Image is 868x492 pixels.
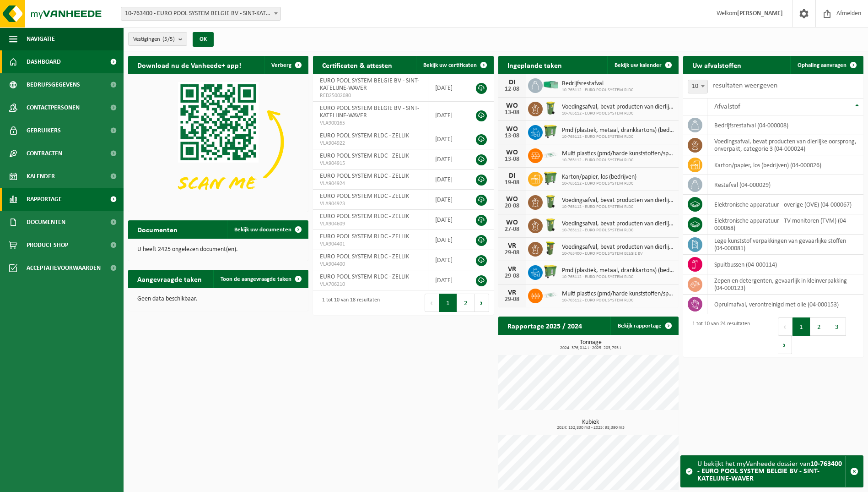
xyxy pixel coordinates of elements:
[707,274,863,295] td: zepen en detergenten, gevaarlijk in kleinverpakking (04-000123)
[121,7,280,20] span: 10-763400 - EURO POOL SYSTEM BELGIE BV - SINT-KATELIJNE-WAVER
[562,181,636,186] span: 10-765112 - EURO POOL SYSTEM RLDC
[320,193,409,200] span: EURO POOL SYSTEM RLDC - ZELLIK
[707,235,863,255] td: lege kunststof verpakkingen van gevaarlijke stoffen (04-000081)
[439,294,457,312] button: 1
[416,56,493,74] a: Bekijk uw certificaten
[707,214,863,235] td: elektronische apparatuur - TV-monitoren (TVM) (04-000068)
[697,456,845,487] div: U bekijkt het myVanheede dossier van
[562,127,674,134] span: Pmd (plastiek, metaal, drankkartons) (bedrijven)
[688,317,750,355] div: 1 tot 10 van 24 resultaten
[498,317,591,334] h2: Rapportage 2025 / 2024
[707,135,863,155] td: voedingsafval, bevat producten van dierlijke oorsprong, onverpakt, categorie 3 (04-000024)
[428,270,466,290] td: [DATE]
[683,56,750,74] h2: Uw afvalstoffen
[498,56,571,74] h2: Ingeplande taken
[503,296,521,303] div: 29-08
[234,227,291,233] span: Bekijk uw documenten
[320,173,409,180] span: EURO POOL SYSTEM RLDC - ZELLIK
[503,346,679,350] span: 2024: 376,014 t - 2025: 203,795 t
[737,10,783,17] strong: [PERSON_NAME]
[27,188,62,211] span: Rapportage
[562,274,674,280] span: 10-765112 - EURO POOL SYSTEM RLDC
[320,213,409,220] span: EURO POOL SYSTEM RLDC - ZELLIK
[457,294,475,312] button: 2
[320,180,421,187] span: VLA904924
[428,230,466,250] td: [DATE]
[707,115,863,135] td: bedrijfsrestafval (04-000008)
[778,317,793,336] button: Previous
[27,211,65,234] span: Documenten
[503,203,521,209] div: 20-08
[503,426,679,430] span: 2024: 152,830 m3 - 2025: 98,390 m3
[320,92,421,99] span: RED25002080
[271,62,291,68] span: Verberg
[128,56,250,74] h2: Download nu de Vanheede+ app!
[503,226,521,233] div: 27-08
[320,220,421,228] span: VLA904609
[320,105,419,119] span: EURO POOL SYSTEM BELGIE BV - SINT-KATELIJNE-WAVER
[428,102,466,129] td: [DATE]
[503,219,521,226] div: WO
[503,250,521,256] div: 29-08
[313,56,401,74] h2: Certificaten & attesten
[27,27,55,50] span: Navigatie
[320,281,421,288] span: VLA706210
[425,294,439,312] button: Previous
[428,149,466,169] td: [DATE]
[320,241,421,248] span: VLA904401
[320,77,419,92] span: EURO POOL SYSTEM BELGIE BV - SINT-KATELIJNE-WAVER
[503,109,521,116] div: 13-08
[707,195,863,214] td: elektronische apparatuur - overige (OVE) (04-000067)
[423,62,477,68] span: Bekijk uw certificaten
[798,62,846,68] span: Ophaling aanvragen
[543,217,558,233] img: WB-0140-HPE-GN-50
[503,126,521,133] div: WO
[475,294,489,312] button: Next
[213,270,307,288] a: Toon de aangevraagde taken
[503,273,521,279] div: 29-08
[543,81,558,89] img: HK-XP-30-GN-00
[320,160,421,167] span: VLA904915
[543,124,558,139] img: WB-0770-HPE-GN-50
[562,134,674,140] span: 10-765112 - EURO POOL SYSTEM RLDC
[27,119,61,142] span: Gebruikers
[562,150,674,158] span: Multi plastics (pmd/harde kunststoffen/spanbanden/eps/folie naturel/folie gemeng...
[128,32,187,46] button: Vestigingen(5/5)
[128,74,308,210] img: Download de VHEPlus App
[27,165,55,188] span: Kalender
[503,242,521,250] div: VR
[193,32,214,47] button: OK
[320,261,421,268] span: VLA904400
[688,80,708,93] span: 10
[562,267,674,274] span: Pmd (plastiek, metaal, drankkartons) (bedrijven)
[503,172,521,180] div: DI
[133,33,175,46] span: Vestigingen
[503,289,521,296] div: VR
[428,74,466,102] td: [DATE]
[828,317,846,336] button: 3
[562,111,674,116] span: 10-765112 - EURO POOL SYSTEM RLDC
[543,100,558,116] img: WB-0140-HPE-GN-50
[562,87,633,93] span: 10-765112 - EURO POOL SYSTEM RLDC
[503,79,521,86] div: DI
[128,220,187,238] h2: Documenten
[714,103,740,110] span: Afvalstof
[137,246,299,253] p: U heeft 2425 ongelezen document(en).
[320,140,421,147] span: VLA904922
[162,36,175,42] count: (5/5)
[778,336,792,354] button: Next
[503,102,521,109] div: WO
[320,233,409,240] span: EURO POOL SYSTEM RLDC - ZELLIK
[428,190,466,210] td: [DATE]
[562,220,674,228] span: Voedingsafval, bevat producten van dierlijke oorsprong, onverpakt, categorie 3
[790,56,863,74] a: Ophaling aanvragen
[707,295,863,314] td: opruimafval, verontreinigd met olie (04-000153)
[320,132,409,139] span: EURO POOL SYSTEM RLDC - ZELLIK
[562,174,636,181] span: Karton/papier, los (bedrijven)
[27,257,101,279] span: Acceptatievoorwaarden
[320,153,409,159] span: EURO POOL SYSTEM RLDC - ZELLIK
[543,287,558,303] img: LP-SK-00500-LPE-16
[318,293,380,313] div: 1 tot 10 van 18 resultaten
[428,210,466,230] td: [DATE]
[793,317,810,336] button: 1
